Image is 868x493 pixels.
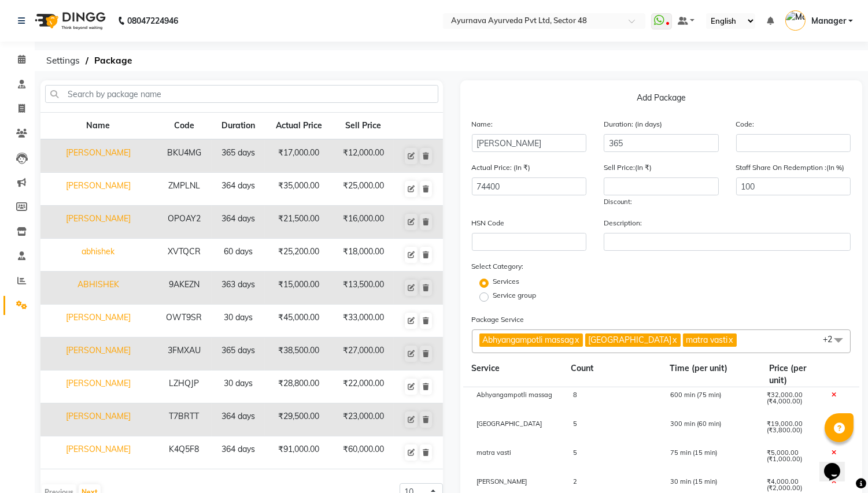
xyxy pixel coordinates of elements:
td: OPOAY2 [156,206,212,239]
td: K4Q5F8 [156,436,212,469]
td: ₹91,000.00 [265,436,333,469]
td: ₹17,000.00 [265,139,333,173]
label: HSN Code [472,218,505,228]
th: Name [40,113,156,140]
div: Time (per unit) [661,362,760,387]
td: XVTQCR [156,239,212,272]
span: Abhyangampotli massag [483,335,574,345]
label: Sell Price:(In ₹) [604,162,652,173]
td: 30 days [212,370,265,403]
div: ₹19,000.00 (₹3,800.00) [758,421,823,440]
td: ₹60,000.00 [333,436,394,469]
th: Actual Price [265,113,333,140]
label: Package Service [472,314,525,325]
span: [GEOGRAPHIC_DATA] [477,420,542,428]
div: 600 min (75 min) [661,392,758,412]
td: abhishek [40,239,156,272]
td: [PERSON_NAME] [40,436,156,469]
span: Package [88,50,138,71]
td: [PERSON_NAME] [40,305,156,338]
td: 60 days [212,239,265,272]
td: 9AKEZN [156,272,212,305]
label: Select Category: [472,261,524,272]
td: ₹28,800.00 [265,370,333,403]
a: x [672,335,677,345]
label: Description: [604,218,642,228]
label: Duration: (in days) [604,119,662,129]
td: ₹16,000.00 [333,206,394,239]
td: ₹25,200.00 [265,239,333,272]
span: 5 [573,448,577,457]
td: ₹29,500.00 [265,403,333,436]
td: [PERSON_NAME] [40,370,156,403]
td: LZHQJP [156,370,212,403]
td: ₹22,000.00 [333,370,394,403]
div: Service [463,362,562,387]
td: BKU4MG [156,139,212,173]
div: 75 min (15 min) [661,450,758,469]
div: ₹32,000.00 (₹4,000.00) [758,392,823,412]
div: 300 min (60 min) [661,421,758,440]
td: ₹33,000.00 [333,305,394,338]
td: [PERSON_NAME] [40,139,156,173]
a: x [728,335,733,345]
td: ₹45,000.00 [265,305,333,338]
td: [PERSON_NAME] [40,403,156,436]
span: 5 [573,420,577,428]
td: 3FMXAU [156,338,212,370]
td: 363 days [212,272,265,305]
td: ₹38,500.00 [265,338,333,370]
label: Service group [493,290,537,301]
label: Actual Price: (In ₹) [472,162,531,173]
td: ₹27,000.00 [333,338,394,370]
td: ₹12,000.00 [333,139,394,173]
td: 364 days [212,173,265,206]
iframe: chat widget [819,447,856,481]
td: ₹23,000.00 [333,403,394,436]
a: x [574,335,579,345]
td: 30 days [212,305,265,338]
td: ZMPLNL [156,173,212,206]
td: T7BRTT [156,403,212,436]
td: [PERSON_NAME] [40,173,156,206]
th: Duration [212,113,265,140]
img: logo [29,5,109,37]
label: Services [493,276,520,287]
span: 2 [573,477,577,485]
span: Settings [40,50,86,71]
td: 365 days [212,139,265,173]
td: ₹21,500.00 [265,206,333,239]
td: [PERSON_NAME] [40,206,156,239]
span: Discount: [604,198,632,206]
span: Abhyangampotli massag [477,391,552,399]
span: Manager [811,15,846,27]
span: +2 [823,334,841,344]
td: ABHISHEK [40,272,156,305]
label: Code: [736,119,755,129]
p: Add Package [472,92,851,109]
td: [PERSON_NAME] [40,338,156,370]
span: matra vasti [686,335,728,345]
span: 8 [573,391,577,399]
b: 08047224946 [127,5,178,37]
td: ₹15,000.00 [265,272,333,305]
span: [PERSON_NAME] [477,477,527,485]
td: 364 days [212,403,265,436]
td: ₹35,000.00 [265,173,333,206]
td: OWT9SR [156,305,212,338]
div: Count [562,362,661,387]
td: ₹13,500.00 [333,272,394,305]
td: 364 days [212,436,265,469]
td: 365 days [212,338,265,370]
label: Staff Share On Redemption :(In %) [736,162,845,173]
span: matra vasti [477,448,511,457]
div: ₹5,000.00 (₹1,000.00) [758,450,823,469]
input: Search by package name [45,85,438,103]
img: Manager [785,10,806,31]
div: Price (per unit) [760,362,826,387]
span: [GEOGRAPHIC_DATA] [589,335,672,345]
td: ₹25,000.00 [333,173,394,206]
label: Name: [472,119,493,129]
th: Sell Price [333,113,394,140]
td: 364 days [212,206,265,239]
